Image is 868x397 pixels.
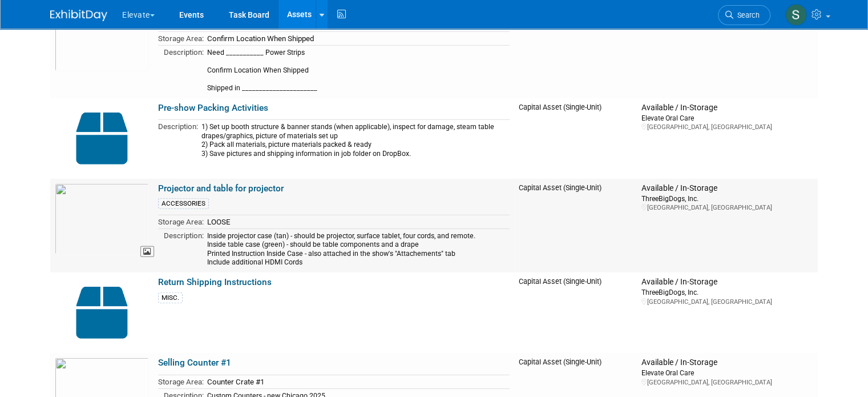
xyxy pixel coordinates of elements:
[514,179,637,273] td: Capital Asset (Single-Unit)
[207,49,510,93] div: Need ___________ Power Strips Confirm Location When Shipped Shipped in ______________________
[641,358,813,368] div: Available / In-Storage
[158,292,183,303] div: MISC.
[641,103,813,113] div: Available / In-Storage
[55,103,149,174] img: Capital-Asset-Icon-2.png
[718,5,770,25] a: Search
[641,277,813,287] div: Available / In-Storage
[641,183,813,194] div: Available / In-Storage
[158,218,204,226] span: Storage Area:
[201,123,510,158] div: 1) Set up booth structure & banner stands (when applicable), inspect for damage, steam table drap...
[204,215,510,229] td: LOOSE
[140,246,154,257] span: View Asset Images
[158,46,204,94] td: Description:
[641,113,813,123] div: Elevate Oral Care
[641,378,813,387] div: [GEOGRAPHIC_DATA], [GEOGRAPHIC_DATA]
[158,378,204,386] span: Storage Area:
[641,203,813,212] div: [GEOGRAPHIC_DATA], [GEOGRAPHIC_DATA]
[514,98,637,179] td: Capital Asset (Single-Unit)
[733,11,760,19] span: Search
[641,123,813,131] div: [GEOGRAPHIC_DATA], [GEOGRAPHIC_DATA]
[641,298,813,306] div: [GEOGRAPHIC_DATA], [GEOGRAPHIC_DATA]
[641,368,813,378] div: Elevate Oral Care
[641,194,813,203] div: ThreeBigDogs, Inc.
[204,375,510,389] td: Counter Crate #1
[785,4,807,26] img: Samantha Meyers
[158,358,231,368] a: Selling Counter #1
[158,120,198,159] td: Description:
[158,277,272,287] a: Return Shipping Instructions
[158,103,268,113] a: Pre-show Packing Activities
[158,229,204,268] td: Description:
[204,32,510,46] td: Confirm Location When Shipped
[514,272,637,353] td: Capital Asset (Single-Unit)
[158,198,209,209] div: ACCESSORIES
[55,277,149,348] img: Capital-Asset-Icon-2.png
[641,287,813,297] div: ThreeBigDogs, Inc.
[207,232,510,267] div: Inside projector case (tan) - should be projector, surface tablet, four cords, and remote. Inside...
[50,10,107,21] img: ExhibitDay
[158,34,204,43] span: Storage Area:
[158,183,284,194] a: Projector and table for projector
